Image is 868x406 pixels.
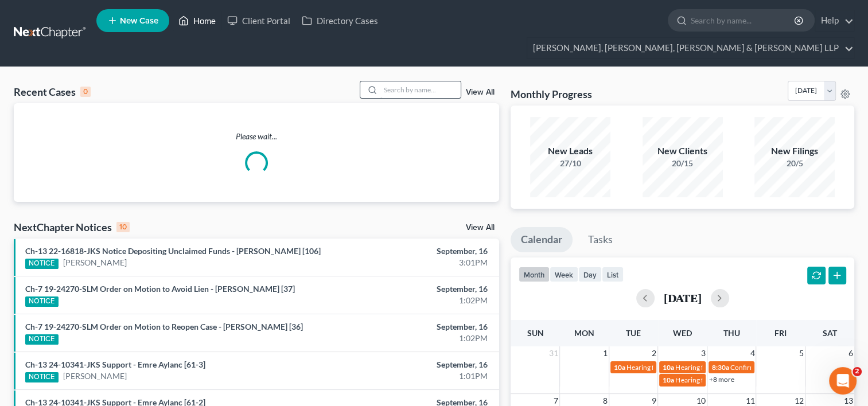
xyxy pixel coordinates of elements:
a: View All [466,224,495,232]
span: 31 [548,346,559,360]
span: 10a [663,363,674,372]
div: NOTICE [25,372,59,382]
span: 10a [614,363,625,372]
p: Please wait... [14,131,499,142]
iframe: Intercom live chat [829,367,857,395]
button: week [550,267,578,282]
span: Hearing for [PERSON_NAME] [626,363,716,372]
div: 1:01PM [341,370,488,382]
span: Sun [527,328,544,338]
div: 27/10 [530,158,610,169]
a: Ch-13 24-10341-JKS Support - Emre Aylanc [61-3] [25,360,205,369]
a: [PERSON_NAME], [PERSON_NAME], [PERSON_NAME] & [PERSON_NAME] LLP [527,38,854,58]
span: Wed [673,328,692,338]
span: 2 [853,367,862,376]
span: Hearing for [PERSON_NAME] & [PERSON_NAME] [675,376,826,384]
a: Help [815,10,854,31]
button: day [578,267,602,282]
div: September, 16 [341,359,488,370]
span: 6 [847,346,854,360]
a: [PERSON_NAME] [63,370,127,382]
a: Ch-13 22-16818-JKS Notice Depositing Unclaimed Funds - [PERSON_NAME] [106] [25,246,321,256]
div: New Clients [643,145,723,158]
div: NextChapter Notices [14,220,130,234]
div: 1:02PM [341,333,488,344]
a: View All [466,88,495,96]
span: 5 [798,346,805,360]
span: 1 [602,346,609,360]
h2: [DATE] [664,292,702,304]
span: New Case [120,17,158,25]
span: Tue [626,328,641,338]
a: [PERSON_NAME] [63,257,127,268]
span: Fri [774,328,787,338]
span: 3 [700,346,707,360]
a: Directory Cases [296,10,384,31]
button: month [519,267,550,282]
div: NOTICE [25,296,59,307]
div: 3:01PM [341,257,488,268]
button: list [602,267,624,282]
span: Sat [823,328,837,338]
a: +8 more [709,375,734,384]
a: Ch-7 19-24270-SLM Order on Motion to Reopen Case - [PERSON_NAME] [36] [25,322,303,331]
div: September, 16 [341,245,488,257]
input: Search by name... [380,81,461,98]
span: 4 [749,346,756,360]
span: Thu [723,328,740,338]
span: Hearing for [PERSON_NAME] [675,363,765,372]
input: Search by name... [691,10,796,31]
div: New Leads [530,145,610,158]
div: 20/15 [643,158,723,169]
div: 0 [80,87,91,97]
a: Home [173,10,221,31]
span: 10a [663,376,674,384]
div: 10 [116,222,130,232]
span: 2 [651,346,657,360]
div: 1:02PM [341,295,488,306]
a: Calendar [511,227,573,252]
span: 8:30a [712,363,729,372]
h3: Monthly Progress [511,87,592,101]
div: 20/5 [754,158,835,169]
div: Recent Cases [14,85,91,99]
div: New Filings [754,145,835,158]
a: Ch-7 19-24270-SLM Order on Motion to Avoid Lien - [PERSON_NAME] [37] [25,284,295,294]
a: Client Portal [221,10,296,31]
div: NOTICE [25,334,59,345]
div: NOTICE [25,259,59,269]
div: September, 16 [341,321,488,333]
span: Mon [574,328,594,338]
a: Tasks [578,227,623,252]
div: September, 16 [341,283,488,295]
